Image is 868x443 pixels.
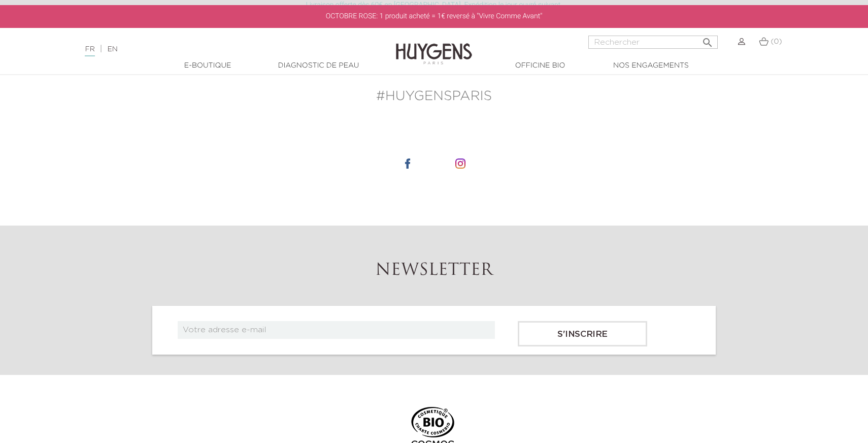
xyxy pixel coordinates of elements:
[600,60,702,71] a: Nos engagements
[403,159,413,169] img: icone facebook
[39,60,91,67] div: Domain Overview
[157,60,258,71] a: E-Boutique
[152,261,716,280] h2: Newsletter
[85,46,94,56] a: FR
[268,60,369,71] a: Diagnostic de peau
[27,59,36,67] img: tab_domain_overview_orange.svg
[518,321,647,346] input: S'inscrire
[112,60,171,67] div: Keywords by Traffic
[80,43,354,55] div: |
[588,36,718,49] input: Rechercher
[771,38,782,45] span: (0)
[16,16,24,24] img: logo_orange.svg
[107,46,117,53] a: EN
[489,60,591,71] a: Officine Bio
[26,26,112,35] div: Domain: [DOMAIN_NAME]
[702,34,714,46] i: 
[178,321,495,339] input: Votre adresse e-mail
[455,159,465,169] img: icone instagram
[101,59,109,67] img: tab_keywords_by_traffic_grey.svg
[28,16,50,24] div: v 4.0.25
[16,26,24,35] img: website_grey.svg
[698,33,717,46] button: 
[152,87,716,107] p: #HUYGENSPARIS
[396,27,472,66] img: Huygens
